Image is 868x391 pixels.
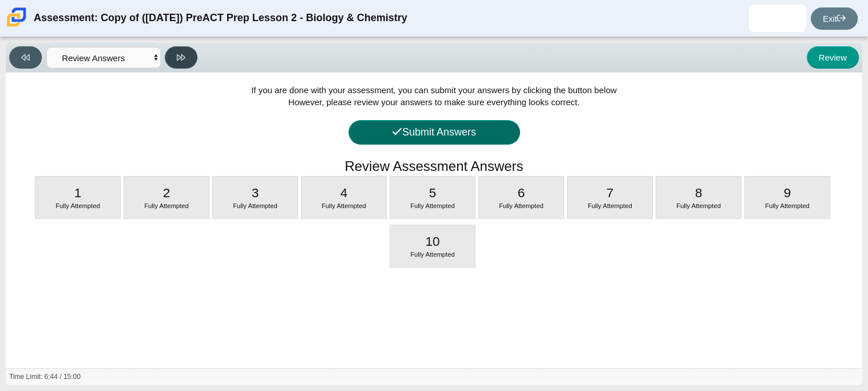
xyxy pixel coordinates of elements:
span: 8 [695,186,703,200]
span: Fully Attempted [410,251,455,258]
button: Review [807,46,859,69]
span: Fully Attempted [676,202,721,209]
div: Assessment: Copy of ([DATE]) PreACT Prep Lesson 2 - Biology & Chemistry [34,5,407,32]
span: 9 [784,186,791,200]
span: 10 [425,234,439,249]
span: Fully Attempted [144,202,189,209]
span: 7 [607,186,614,200]
span: 6 [518,186,525,200]
span: Fully Attempted [588,202,632,209]
span: 3 [252,186,259,200]
span: 5 [429,186,437,200]
span: If you are done with your assessment, you can submit your answers by clicking the button below Ho... [251,85,617,107]
h1: Review Assessment Answers [344,157,523,176]
span: Fully Attempted [410,202,455,209]
span: Fully Attempted [499,202,544,209]
span: Fully Attempted [233,202,278,209]
img: johanneleazar.mora.tAvqsV [768,9,787,27]
img: Carmen School of Science & Technology [5,5,29,29]
button: Submit Answers [348,120,520,145]
span: Fully Attempted [765,202,810,209]
span: 1 [74,186,82,200]
a: Carmen School of Science & Technology [5,21,29,31]
span: Fully Attempted [322,202,366,209]
a: Exit [811,7,858,30]
span: Fully Attempted [56,202,100,209]
div: Time Limit: 6:44 / 15:00 [9,372,81,382]
span: 4 [340,186,348,200]
span: 2 [163,186,171,200]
